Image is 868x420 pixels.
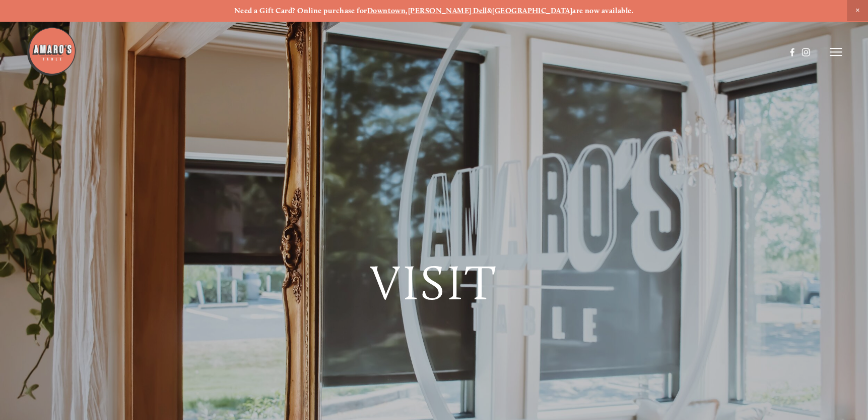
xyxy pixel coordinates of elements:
[367,6,406,15] a: Downtown
[234,6,367,15] strong: Need a Gift Card? Online purchase for
[26,26,77,77] img: Amaro's Table
[572,6,634,15] strong: are now available.
[408,6,487,15] a: [PERSON_NAME] Dell
[370,253,497,311] span: Visit
[487,6,492,15] strong: &
[406,6,408,15] strong: ,
[492,6,572,15] a: [GEOGRAPHIC_DATA]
